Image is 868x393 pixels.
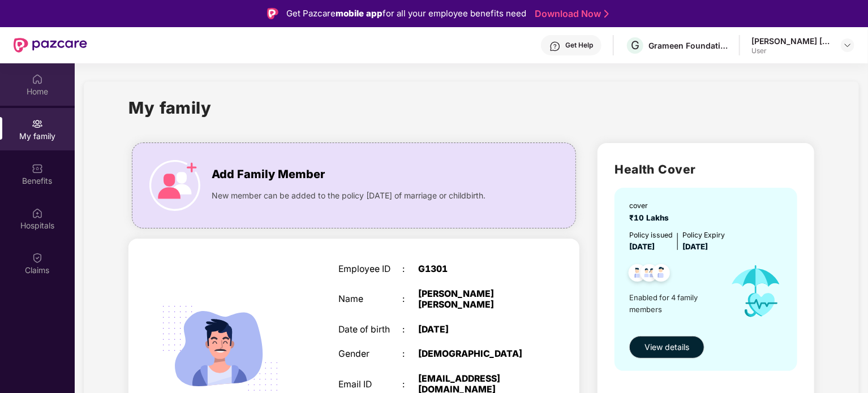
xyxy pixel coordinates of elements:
div: Get Help [565,41,593,50]
div: : [402,294,418,305]
span: Add Family Member [212,166,325,183]
div: : [402,379,418,390]
span: [DATE] [682,242,708,251]
div: : [402,325,418,335]
div: Employee ID [338,264,402,275]
span: [DATE] [629,242,655,251]
img: svg+xml;base64,PHN2ZyB4bWxucz0iaHR0cDovL3d3dy53My5vcmcvMjAwMC9zdmciIHdpZHRoPSI0OC45MTUiIGhlaWdodD... [635,261,663,288]
div: Get Pazcare for all your employee benefits need [286,7,526,20]
img: svg+xml;base64,PHN2ZyB3aWR0aD0iMjAiIGhlaWdodD0iMjAiIHZpZXdCb3g9IjAgMCAyMCAyMCIgZmlsbD0ibm9uZSIgeG... [32,118,43,129]
h1: My family [128,95,212,120]
div: Date of birth [338,325,402,335]
img: Stroke [604,8,609,20]
div: [PERSON_NAME] [PERSON_NAME] [751,36,831,46]
span: Enabled for 4 family members [629,292,720,315]
div: User [751,46,831,55]
div: [PERSON_NAME] [PERSON_NAME] [418,289,530,310]
img: svg+xml;base64,PHN2ZyB4bWxucz0iaHR0cDovL3d3dy53My5vcmcvMjAwMC9zdmciIHdpZHRoPSI0OC45NDMiIGhlaWdodD... [647,261,675,288]
div: cover [629,200,673,211]
button: View details [629,336,704,359]
h2: Health Cover [615,160,797,179]
span: View details [644,341,689,353]
span: ₹10 Lakhs [629,213,673,222]
div: Grameen Foundation For Social Impact [648,40,728,51]
img: svg+xml;base64,PHN2ZyBpZD0iSG9tZSIgeG1sbnM9Imh0dHA6Ly93d3cudzMub3JnLzIwMDAvc3ZnIiB3aWR0aD0iMjAiIG... [32,74,43,85]
div: G1301 [418,264,530,275]
img: svg+xml;base64,PHN2ZyBpZD0iQ2xhaW0iIHhtbG5zPSJodHRwOi8vd3d3LnczLm9yZy8yMDAwL3N2ZyIgd2lkdGg9IjIwIi... [32,252,43,264]
div: [DEMOGRAPHIC_DATA] [418,349,530,360]
img: svg+xml;base64,PHN2ZyB4bWxucz0iaHR0cDovL3d3dy53My5vcmcvMjAwMC9zdmciIHdpZHRoPSI0OC45NDMiIGhlaWdodD... [624,261,651,288]
img: Logo [267,8,278,19]
div: Gender [338,349,402,360]
div: Policy Expiry [682,230,725,240]
img: svg+xml;base64,PHN2ZyBpZD0iQmVuZWZpdHMiIHhtbG5zPSJodHRwOi8vd3d3LnczLm9yZy8yMDAwL3N2ZyIgd2lkdGg9Ij... [32,163,43,174]
div: Policy issued [629,230,673,240]
img: svg+xml;base64,PHN2ZyBpZD0iSG9zcGl0YWxzIiB4bWxucz0iaHR0cDovL3d3dy53My5vcmcvMjAwMC9zdmciIHdpZHRoPS... [32,208,43,219]
img: svg+xml;base64,PHN2ZyBpZD0iRHJvcGRvd24tMzJ4MzIiIHhtbG5zPSJodHRwOi8vd3d3LnczLm9yZy8yMDAwL3N2ZyIgd2... [843,41,852,50]
div: : [402,349,418,360]
div: Email ID [338,379,402,390]
div: : [402,264,418,275]
span: New member can be added to the policy [DATE] of marriage or childbirth. [212,189,485,202]
div: Name [338,294,402,305]
img: icon [720,253,792,330]
div: [DATE] [418,325,530,335]
strong: mobile app [336,8,383,19]
span: G [631,38,639,52]
img: New Pazcare Logo [14,38,87,53]
img: icon [149,160,200,211]
a: Download Now [535,8,605,20]
img: svg+xml;base64,PHN2ZyBpZD0iSGVscC0zMngzMiIgeG1sbnM9Imh0dHA6Ly93d3cudzMub3JnLzIwMDAvc3ZnIiB3aWR0aD... [549,41,561,52]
